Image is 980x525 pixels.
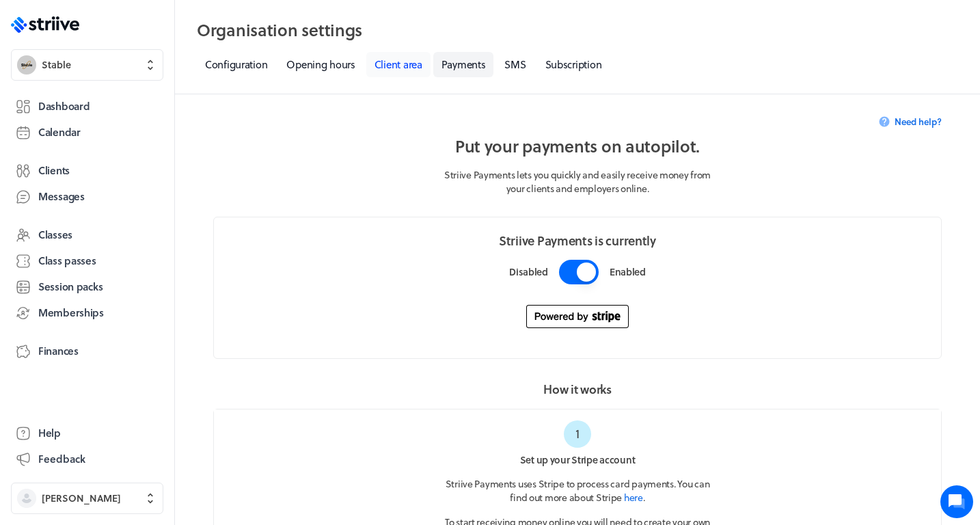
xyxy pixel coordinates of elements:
button: StableStable [11,49,163,81]
span: Feedback [38,452,85,466]
span: Memberships [38,306,104,320]
h2: How it works [213,381,942,398]
a: Calendar [11,120,163,145]
a: Opening hours [278,52,363,77]
h2: Organisation settings [197,16,958,44]
span: [PERSON_NAME] [42,492,121,505]
img: Powered by Stripe [526,305,629,328]
a: Need help? [880,108,942,135]
span: Stable [42,58,71,72]
a: Configuration [197,52,275,77]
span: New conversation [88,167,164,178]
span: Clients [38,163,70,178]
a: Class passes [11,249,163,273]
img: Stable [17,55,36,75]
p: Striive Payments uses Stripe to process card payments. You can find out more about Stripe . [441,477,714,504]
button: [PERSON_NAME] [11,483,163,514]
h1: Hi [PERSON_NAME] [21,66,253,88]
p: Enabled [610,265,646,279]
a: SMS [496,52,534,77]
nav: Tabs [197,52,958,77]
a: Payments [433,52,494,77]
a: Session packs [11,275,163,299]
h2: We're here to help. Ask us anything! [21,91,253,135]
span: Need help? [895,116,942,128]
h3: Set up your Stripe account [520,453,636,467]
a: Dashboard [11,94,163,119]
span: 1 [564,420,591,448]
h3: Striive Payments is currently [499,231,656,250]
span: Messages [38,189,85,204]
button: Feedback [11,447,163,472]
span: Session packs [38,280,103,294]
a: Classes [11,223,163,247]
span: Finances [38,344,79,358]
p: Striive Payments lets you quickly and easily receive money from your clients and employers online. [441,168,714,195]
span: Help [38,426,61,440]
button: New conversation [21,159,252,187]
a: Finances [11,339,163,364]
span: Dashboard [38,99,90,113]
span: Classes [38,228,72,242]
a: Memberships [11,301,163,325]
a: here [624,490,643,504]
span: Class passes [38,254,96,268]
a: Help [11,421,163,446]
a: Client area [366,52,431,77]
input: Search articles [40,235,244,262]
a: Clients [11,159,163,183]
p: Find an answer quickly [18,213,255,229]
span: Calendar [38,125,81,139]
h2: Put your payments on autopilot. [441,135,714,157]
p: Disabled [509,265,548,279]
a: Subscription [537,52,610,77]
a: Messages [11,185,163,209]
iframe: gist-messenger-bubble-iframe [940,485,973,518]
